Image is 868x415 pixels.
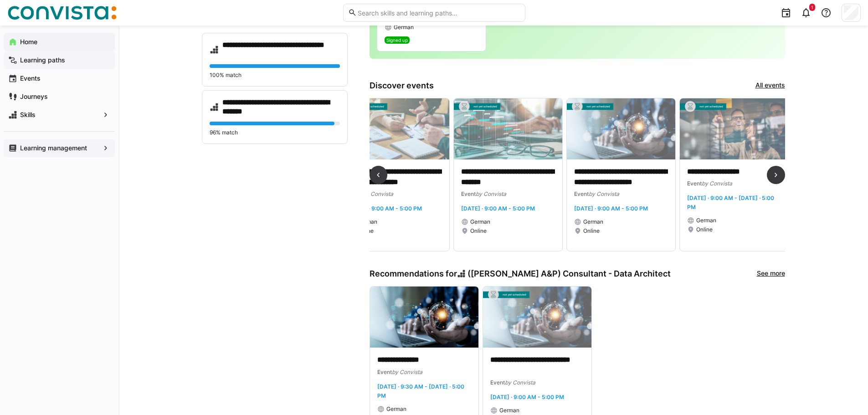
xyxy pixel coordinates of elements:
[394,24,414,31] span: German
[687,195,774,210] span: [DATE] · 9:00 AM - [DATE] · 5:00 PM
[680,98,788,159] img: image
[755,81,785,91] a: All events
[377,369,392,375] span: Event
[574,205,648,212] span: [DATE] · 9:00 AM - 5:00 PM
[386,37,408,43] span: Signed up
[386,405,406,413] span: German
[696,217,716,224] span: German
[574,190,589,197] span: Event
[370,269,671,279] h3: Recommendations for
[392,369,422,375] span: by Convista
[583,218,603,225] span: German
[210,129,340,136] p: 96% match
[811,5,813,10] span: 1
[687,180,702,187] span: Event
[470,227,487,235] span: Online
[589,190,619,197] span: by Convista
[461,190,476,197] span: Event
[499,407,519,414] span: German
[357,9,520,17] input: Search skills and learning paths…
[363,190,393,197] span: by Convista
[348,205,422,212] span: [DATE] · 9:00 AM - 5:00 PM
[583,227,600,235] span: Online
[470,218,490,225] span: German
[490,394,564,400] span: [DATE] · 9:00 AM - 5:00 PM
[505,379,535,386] span: by Convista
[757,269,785,279] a: See more
[454,98,562,159] img: image
[476,190,506,197] span: by Convista
[567,98,675,159] img: image
[377,383,464,399] span: [DATE] · 9:30 AM - [DATE] · 5:00 PM
[702,180,732,187] span: by Convista
[467,269,671,279] span: ([PERSON_NAME] A&P) Consultant - Data Architect
[696,226,713,233] span: Online
[483,287,591,348] img: image
[341,98,449,159] img: image
[210,72,340,79] p: 100% match
[461,205,535,212] span: [DATE] · 9:00 AM - 5:00 PM
[370,81,434,91] h3: Discover events
[490,379,505,386] span: Event
[370,287,478,348] img: image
